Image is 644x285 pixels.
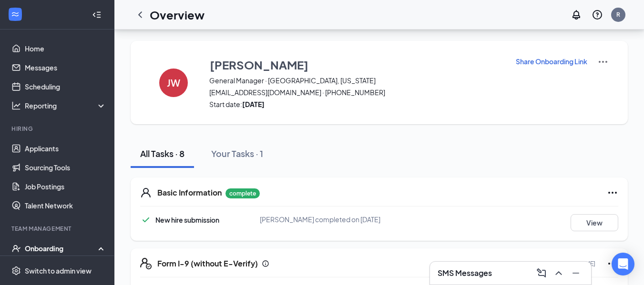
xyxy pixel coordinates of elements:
[592,9,603,20] svg: QuestionInfo
[209,76,503,85] span: General Manager · [GEOGRAPHIC_DATA], [US_STATE]
[140,258,152,269] svg: FormI9EVerifyIcon
[25,77,106,96] a: Scheduling
[11,244,21,253] svg: UserCheck
[25,244,98,253] div: Onboarding
[209,99,503,109] span: Start date:
[157,258,258,269] h5: Form I-9 (without E-Verify)
[157,187,222,198] h5: Basic Information
[150,56,197,109] button: JW
[209,56,503,73] button: [PERSON_NAME]
[487,260,595,268] p: Restarted on [DATE] by [PERSON_NAME]
[11,266,21,275] svg: Settings
[155,216,219,224] span: New hire submission
[607,258,618,269] svg: Ellipses
[516,57,587,66] p: Share Onboarding Link
[25,177,106,196] a: Job Postings
[211,147,263,159] div: Your Tasks · 1
[571,214,618,231] button: View
[210,57,308,73] h3: [PERSON_NAME]
[11,125,104,133] div: Hiring
[25,101,107,110] div: Reporting
[25,266,92,275] div: Switch to admin view
[11,225,104,233] div: Team Management
[10,10,20,19] svg: WorkstreamLogo
[25,196,106,215] a: Talent Network
[167,79,180,86] h4: JW
[597,56,609,68] img: More Actions
[551,265,566,281] button: ChevronUp
[536,267,547,279] svg: ComposeMessage
[260,215,380,224] span: [PERSON_NAME] completed on [DATE]
[140,187,152,198] svg: User
[150,7,204,23] h1: Overview
[438,268,492,278] h3: SMS Messages
[553,267,564,279] svg: ChevronUp
[209,88,503,97] span: [EMAIL_ADDRESS][DOMAIN_NAME] · [PHONE_NUMBER]
[612,253,634,275] div: Open Intercom Messenger
[225,188,260,198] p: complete
[140,147,184,159] div: All Tasks · 8
[92,10,102,20] svg: Collapse
[570,267,582,279] svg: Minimize
[242,100,265,108] strong: [DATE]
[25,39,106,58] a: Home
[25,158,106,177] a: Sourcing Tools
[616,10,620,19] div: R
[140,214,152,226] svg: Checkmark
[25,58,106,77] a: Messages
[11,101,21,110] svg: Analysis
[25,139,106,158] a: Applicants
[534,265,549,281] button: ComposeMessage
[568,265,583,281] button: Minimize
[262,260,269,267] svg: Info
[607,187,618,198] svg: Ellipses
[134,9,146,20] svg: ChevronLeft
[571,9,582,20] svg: Notifications
[515,56,588,67] button: Share Onboarding Link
